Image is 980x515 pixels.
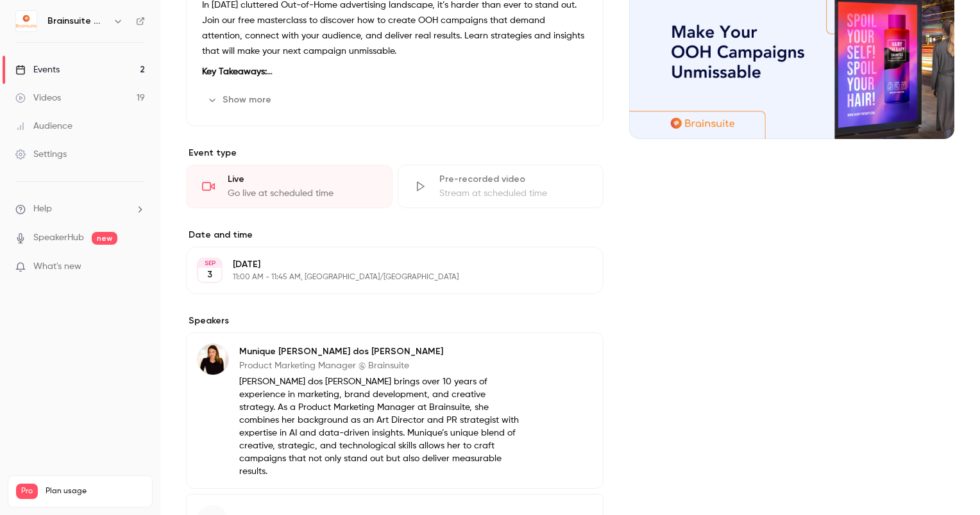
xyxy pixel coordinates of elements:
span: What's new [33,260,81,274]
p: Munique [PERSON_NAME] dos [PERSON_NAME] [239,345,520,358]
li: help-dropdown-opener [15,202,145,216]
strong: Key Takeaways: [202,67,273,76]
div: Audience [15,120,72,133]
img: Munique Rossoni dos Santos [198,344,228,375]
iframe: Noticeable Trigger [130,261,145,273]
h6: Brainsuite Webinars [47,15,108,28]
span: new [92,232,117,245]
div: Videos [15,92,61,104]
div: Settings [15,148,67,161]
div: Events [15,63,60,76]
div: SEP [198,259,221,268]
div: Go live at scheduled time [228,187,376,200]
div: LiveGo live at scheduled time [186,165,393,208]
div: Munique Rossoni dos SantosMunique [PERSON_NAME] dos [PERSON_NAME]Product Marketing Manager @ Brai... [186,332,604,489]
img: Brainsuite Webinars [16,11,37,31]
p: 3 [207,268,212,281]
div: Pre-recorded videoStream at scheduled time [398,165,604,208]
p: [PERSON_NAME] dos [PERSON_NAME] brings over 10 years of experience in marketing, brand developmen... [239,375,520,478]
div: Stream at scheduled time [439,187,588,200]
p: 11:00 AM - 11:45 AM, [GEOGRAPHIC_DATA]/[GEOGRAPHIC_DATA] [233,272,536,282]
div: Live [228,173,376,186]
p: Product Marketing Manager @ Brainsuite [239,359,520,372]
label: Speakers [186,315,604,327]
span: Pro [16,484,38,499]
div: Pre-recorded video [439,173,588,186]
p: [DATE] [233,258,536,271]
span: Help [33,202,52,216]
button: Show more [202,90,279,110]
label: Date and time [186,229,604,241]
span: Plan usage [46,486,144,496]
a: SpeakerHub [33,231,84,245]
p: Event type [186,147,604,159]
